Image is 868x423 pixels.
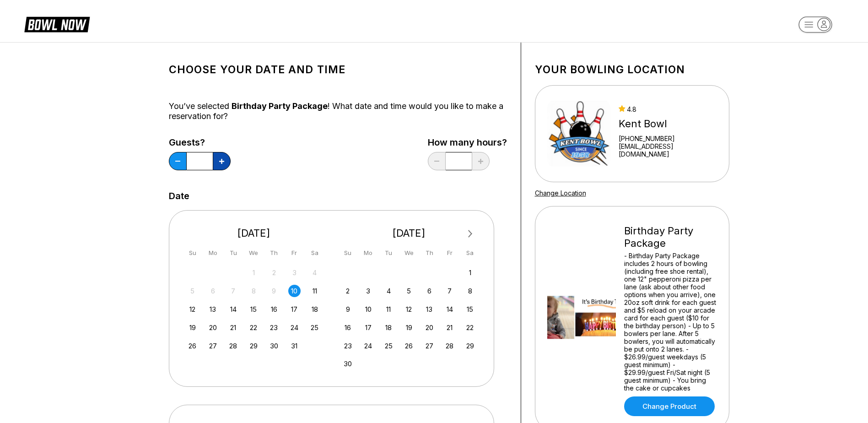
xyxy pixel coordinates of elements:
[535,189,586,197] a: Change Location
[443,303,456,315] div: Choose Friday, November 14th, 2025
[362,247,374,259] div: Mo
[342,285,354,297] div: Choose Sunday, November 2nd, 2025
[248,285,260,297] div: Not available Wednesday, October 8th, 2025
[464,266,476,279] div: Choose Saturday, November 1st, 2025
[403,321,415,334] div: Choose Wednesday, November 19th, 2025
[183,227,325,239] div: [DATE]
[169,191,189,201] label: Date
[227,340,239,352] div: Choose Tuesday, October 28th, 2025
[268,247,280,259] div: Th
[268,340,280,352] div: Choose Thursday, October 30th, 2025
[207,321,219,334] div: Choose Monday, October 20th, 2025
[232,101,328,111] span: Birthday Party Package
[403,247,415,259] div: We
[342,340,354,352] div: Choose Sunday, November 23rd, 2025
[308,321,321,334] div: Choose Saturday, October 25th, 2025
[403,340,415,352] div: Choose Wednesday, November 26th, 2025
[207,340,219,352] div: Choose Monday, October 27th, 2025
[443,321,456,334] div: Choose Friday, November 21st, 2025
[547,99,611,168] img: Kent Bowl
[248,303,260,315] div: Choose Wednesday, October 15th, 2025
[268,321,280,334] div: Choose Thursday, October 23rd, 2025
[308,266,321,279] div: Not available Saturday, October 4th, 2025
[362,321,374,334] div: Choose Monday, November 17th, 2025
[308,303,321,315] div: Choose Saturday, October 18th, 2025
[288,247,301,259] div: Fr
[268,303,280,315] div: Choose Thursday, October 16th, 2025
[308,247,321,259] div: Sa
[547,284,616,352] img: Birthday Party Package
[383,303,395,315] div: Choose Tuesday, November 11th, 2025
[342,303,354,315] div: Choose Sunday, November 9th, 2025
[428,137,507,147] label: How many hours?
[619,105,717,113] div: 4.8
[227,303,239,315] div: Choose Tuesday, October 14th, 2025
[288,303,301,315] div: Choose Friday, October 17th, 2025
[403,303,415,315] div: Choose Wednesday, November 12th, 2025
[248,340,260,352] div: Choose Wednesday, October 29th, 2025
[423,303,436,315] div: Choose Thursday, November 13th, 2025
[464,303,476,315] div: Choose Saturday, November 15th, 2025
[207,285,219,297] div: Not available Monday, October 6th, 2025
[186,285,199,297] div: Not available Sunday, October 5th, 2025
[383,321,395,334] div: Choose Tuesday, November 18th, 2025
[362,303,374,315] div: Choose Monday, November 10th, 2025
[169,137,231,147] label: Guests?
[464,247,476,259] div: Sa
[619,135,717,142] div: [PHONE_NUMBER]
[443,247,456,259] div: Fr
[342,321,354,334] div: Choose Sunday, November 16th, 2025
[362,340,374,352] div: Choose Monday, November 24th, 2025
[288,321,301,334] div: Choose Friday, October 24th, 2025
[443,285,456,297] div: Choose Friday, November 7th, 2025
[308,285,321,297] div: Choose Saturday, October 11th, 2025
[443,340,456,352] div: Choose Friday, November 28th, 2025
[624,396,715,416] a: Change Product
[186,303,199,315] div: Choose Sunday, October 12th, 2025
[403,285,415,297] div: Choose Wednesday, November 5th, 2025
[342,358,354,370] div: Choose Sunday, November 30th, 2025
[464,285,476,297] div: Choose Saturday, November 8th, 2025
[248,321,260,334] div: Choose Wednesday, October 22nd, 2025
[423,321,436,334] div: Choose Thursday, November 20th, 2025
[268,285,280,297] div: Not available Thursday, October 9th, 2025
[227,247,239,259] div: Tu
[248,266,260,279] div: Not available Wednesday, October 1st, 2025
[207,303,219,315] div: Choose Monday, October 13th, 2025
[624,225,717,249] div: Birthday Party Package
[186,247,199,259] div: Su
[464,340,476,352] div: Choose Saturday, November 29th, 2025
[169,101,507,121] div: You’ve selected ! What date and time would you like to make a reservation for?
[186,321,199,334] div: Choose Sunday, October 19th, 2025
[268,266,280,279] div: Not available Thursday, October 2nd, 2025
[535,63,729,76] h1: Your bowling location
[619,118,717,130] div: Kent Bowl
[423,247,436,259] div: Th
[423,285,436,297] div: Choose Thursday, November 6th, 2025
[169,63,507,76] h1: Choose your Date and time
[227,321,239,334] div: Choose Tuesday, October 21st, 2025
[342,247,354,259] div: Su
[227,285,239,297] div: Not available Tuesday, October 7th, 2025
[288,340,301,352] div: Choose Friday, October 31st, 2025
[185,266,323,352] div: month 2025-10
[340,266,478,370] div: month 2025-11
[362,285,374,297] div: Choose Monday, November 3rd, 2025
[463,227,478,241] button: Next Month
[624,252,717,392] div: - Birthday Party Package includes 2 hours of bowling (including free shoe rental), one 12" pepper...
[423,340,436,352] div: Choose Thursday, November 27th, 2025
[248,247,260,259] div: We
[383,247,395,259] div: Tu
[288,285,301,297] div: Choose Friday, October 10th, 2025
[207,247,219,259] div: Mo
[288,266,301,279] div: Not available Friday, October 3rd, 2025
[464,321,476,334] div: Choose Saturday, November 22nd, 2025
[186,340,199,352] div: Choose Sunday, October 26th, 2025
[619,142,717,158] a: [EMAIL_ADDRESS][DOMAIN_NAME]
[338,227,480,239] div: [DATE]
[383,285,395,297] div: Choose Tuesday, November 4th, 2025
[383,340,395,352] div: Choose Tuesday, November 25th, 2025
